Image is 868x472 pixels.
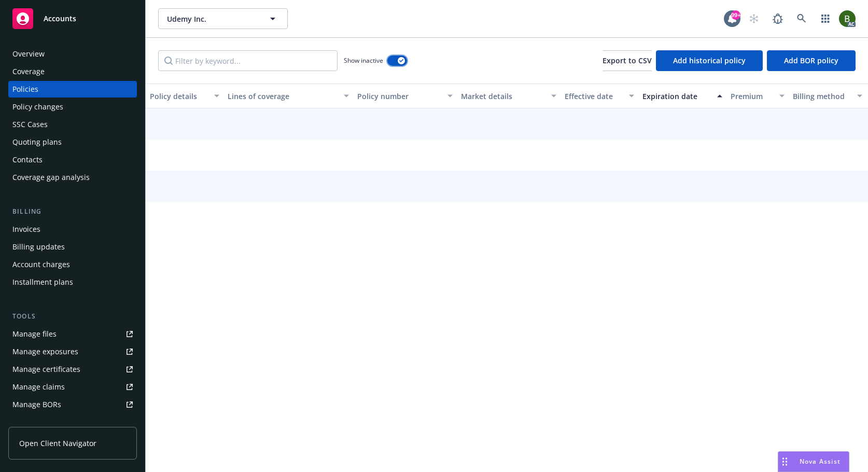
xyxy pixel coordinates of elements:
div: Drag to move [778,452,791,471]
a: Policies [8,81,137,98]
button: Lines of coverage [223,84,353,108]
div: Manage exposures [12,343,78,360]
span: Export to CSV [603,55,652,65]
span: Open Client Navigator [19,438,96,449]
button: Policy details [146,84,223,108]
div: Overview [12,46,45,62]
div: 99+ [731,9,740,18]
a: Coverage gap analysis [8,169,137,186]
span: Nova Assist [800,457,841,466]
a: Quoting plans [8,134,137,150]
a: Manage files [8,326,137,342]
div: Quoting plans [12,134,62,150]
div: Summary of insurance [12,414,91,431]
div: Expiration date [642,91,711,102]
div: Coverage [12,63,45,80]
span: Add BOR policy [784,55,838,65]
div: Premium [731,91,773,102]
div: Billing method [793,91,851,102]
div: Manage claims [12,379,65,395]
div: Manage certificates [12,361,80,378]
button: Billing method [789,84,866,108]
a: Summary of insurance [8,414,137,431]
a: Account charges [8,256,137,273]
span: Udemy Inc. [167,13,257,24]
a: Manage claims [8,379,137,395]
a: Coverage [8,63,137,80]
a: Manage certificates [8,361,137,378]
span: Accounts [44,15,76,23]
div: Policy changes [12,99,63,115]
div: Billing [8,206,137,217]
div: Manage BORs [12,396,61,413]
a: Overview [8,46,137,62]
div: Coverage gap analysis [12,169,90,186]
div: Installment plans [12,274,73,290]
button: Premium [726,84,789,108]
a: Manage BORs [8,396,137,413]
a: Accounts [8,4,137,33]
div: Account charges [12,256,70,273]
a: Manage exposures [8,343,137,360]
a: Contacts [8,151,137,168]
div: Policies [12,81,38,98]
span: Add historical policy [673,55,746,65]
button: Expiration date [638,84,726,108]
div: Tools [8,311,137,322]
div: Invoices [12,221,40,238]
div: Policy details [150,91,208,102]
div: Market details [461,91,545,102]
a: Switch app [815,8,836,29]
span: Show inactive [344,56,383,65]
div: Contacts [12,151,43,168]
button: Policy number [353,84,457,108]
div: SSC Cases [12,116,48,133]
button: Effective date [561,84,638,108]
a: Policy changes [8,99,137,115]
a: Start snowing [744,8,764,29]
div: Policy number [357,91,441,102]
button: Nova Assist [778,451,849,472]
a: Search [791,8,812,29]
button: Add historical policy [656,50,763,71]
button: Market details [457,84,561,108]
a: Report a Bug [767,8,788,29]
div: Manage files [12,326,57,342]
a: Billing updates [8,239,137,255]
a: Invoices [8,221,137,238]
div: Billing updates [12,239,65,255]
div: Effective date [565,91,623,102]
input: Filter by keyword... [158,50,338,71]
img: photo [839,10,856,27]
button: Export to CSV [603,50,652,71]
button: Udemy Inc. [158,8,288,29]
a: SSC Cases [8,116,137,133]
a: Installment plans [8,274,137,290]
button: Add BOR policy [767,50,856,71]
div: Lines of coverage [228,91,338,102]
